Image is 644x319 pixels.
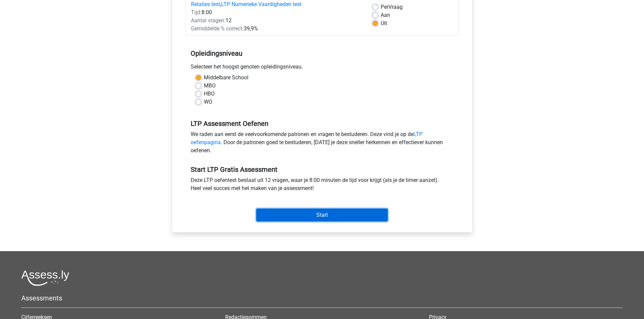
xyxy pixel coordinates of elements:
label: Middelbare School [204,74,248,82]
h5: Assessments [21,294,623,302]
h5: Opleidingsniveau [191,47,454,60]
div: Deze LTP oefentest bestaat uit 12 vragen, waar je 8:00 minuten de tijd voor krijgt (als je de tim... [186,176,459,195]
label: WO [204,98,212,106]
input: Start [256,209,388,221]
span: Gemiddelde % correct: [191,25,244,32]
div: 12 [186,17,367,25]
label: Vraag [381,3,403,11]
h5: LTP Assessment Oefenen [191,119,454,128]
div: 8:00 [186,8,367,17]
span: Aantal vragen: [191,17,225,24]
label: Aan [381,11,390,19]
span: Per [381,4,388,10]
div: We raden aan eerst de veelvoorkomende patronen en vragen te bestuderen. Deze vind je op de . Door... [186,130,459,157]
div: Selecteer het hoogst genoten opleidingsniveau. [186,63,459,74]
label: Uit [381,19,387,27]
img: Assessly logo [21,270,69,286]
label: MBO [204,82,216,90]
span: Tijd: [191,9,201,16]
label: HBO [204,90,215,98]
a: LTP Numerieke Vaardigheden test [221,1,302,7]
h5: Start LTP Gratis Assessment [191,165,454,174]
div: 39,9% [186,25,367,33]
